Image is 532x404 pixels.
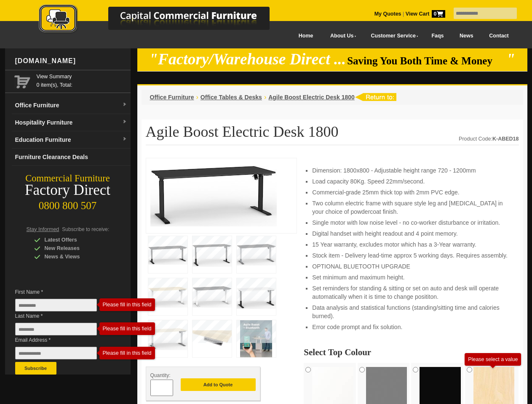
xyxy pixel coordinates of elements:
[312,252,507,259] span: Stock item - Delivery lead-time approx 5 working days. Requires assembly.
[5,173,131,184] div: Commercial Furniture
[16,4,310,35] img: Capital Commercial Furniture Logo
[27,226,59,232] span: Stay Informed
[122,120,127,125] img: dropdown
[312,177,510,186] li: Load capacity 80Kg. Speed 22mm/second.
[312,263,410,270] span: OPTIONAL BLUETOOTH UPGRADE
[264,93,266,101] li: ›
[5,196,131,212] div: 0800 800 507
[15,312,110,320] span: Last Name *
[424,27,452,45] a: Faqs
[468,356,518,362] div: Please select a value
[103,350,152,356] div: Please fill in this field
[122,137,127,142] img: dropdown
[406,11,445,17] strong: View Cart
[12,131,131,149] a: Education Furnituredropdown
[16,4,310,37] a: Capital Commercial Furniture Logo
[15,362,56,375] button: Subscribe
[312,274,404,281] span: Set minimum and maximum height.
[15,336,110,344] span: Email Address *
[103,302,152,308] div: Please fill in this field
[15,299,97,311] input: First Name *
[347,55,505,66] span: Saving You Both Time & Money
[150,372,171,378] span: Quantity:
[312,218,510,227] li: Single motor with low noise level - no co-worker disturbance or irritation.
[312,304,499,319] span: Data analysis and statistical functions (standing/sitting time and calories burned).
[506,50,515,68] em: "
[304,348,519,356] h2: Select Top Colour
[15,347,97,359] input: Email Address *
[15,288,110,296] span: First Name *
[15,323,97,335] input: Last Name *
[122,102,127,107] img: dropdown
[103,326,152,332] div: Please fill in this field
[481,27,516,45] a: Contact
[196,93,198,101] li: ›
[374,11,401,17] a: My Quotes
[149,50,346,68] em: "Factory/Warehouse Direct ...
[312,324,402,330] span: Error code prompt and fix solution.
[355,93,396,101] img: return to
[312,166,510,175] li: Dimension: 1800x800 - Adjustable height range 720 - 1200mm
[268,94,355,101] a: Agile Boost Electric Desk 1800
[62,226,109,232] span: Subscribe to receive:
[321,27,361,45] a: About Us
[37,72,127,81] a: View Summary
[404,11,445,17] a: View Cart0
[432,10,445,18] span: 0
[452,27,481,45] a: News
[312,229,510,238] li: Digital handset with height readout and 4 point memory.
[361,27,423,45] a: Customer Service
[34,236,114,244] div: Latest Offers
[5,184,131,196] div: Factory Direct
[150,162,277,226] img: Agile Boost Electric Desk 1800
[492,136,519,142] strong: K-ABED18
[312,199,510,216] li: Two column electric frame with square style leg and [MEDICAL_DATA] in your choice of powdercoat f...
[201,94,262,101] a: Office Tables & Desks
[312,188,510,197] li: Commercial-grade 25mm thick top with 2mm PVC edge.
[312,285,499,300] span: Set reminders for standing & sitting or set on auto and desk will operate automatically when it i...
[12,114,131,131] a: Hospitality Furnituredropdown
[12,97,131,114] a: Office Furnituredropdown
[459,135,519,143] div: Product Code:
[34,244,114,252] div: New Releases
[150,94,194,101] a: Office Furniture
[34,252,114,261] div: News & Views
[12,48,131,74] div: [DOMAIN_NAME]
[12,149,131,166] a: Furniture Clearance Deals
[312,240,510,249] li: 15 Year warranty, excludes motor which has a 3-Year warranty.
[146,124,519,145] h1: Agile Boost Electric Desk 1800
[181,378,256,391] button: Add to Quote
[37,72,127,88] span: 0 item(s), Total:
